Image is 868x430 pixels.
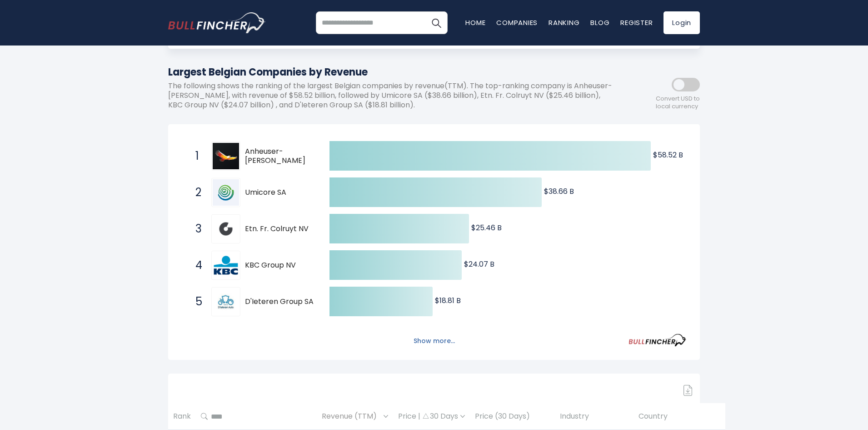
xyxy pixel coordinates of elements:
a: Companies [496,18,538,27]
text: $38.66 B [544,186,574,197]
span: 4 [191,258,200,273]
th: Country [634,403,725,430]
a: Register [620,18,653,27]
a: Login [663,11,700,34]
text: $24.07 B [464,259,494,269]
img: Anheuser-Busch [213,143,239,169]
img: D'Ieteren Group SA [213,288,239,315]
img: Etn. Fr. Colruyt NV [213,216,239,242]
button: Show more... [408,334,460,349]
button: Search [425,11,448,34]
th: Industry [555,403,634,430]
th: Rank [168,403,196,430]
img: Umicore SA [213,179,239,206]
span: Convert USD to local currency [656,95,700,111]
a: Blog [590,18,609,27]
span: Etn. Fr. Colruyt NV [245,224,314,234]
text: $25.46 B [471,223,502,233]
text: $58.52 B [653,150,683,160]
img: bullfincher logo [168,12,266,33]
span: 5 [191,294,200,309]
th: Price (30 Days) [470,403,555,430]
span: 2 [191,185,200,200]
a: Home [465,18,485,27]
span: KBC Group NV [245,261,314,270]
span: D'Ieteren Group SA [245,297,314,307]
text: $18.81 B [435,295,461,306]
a: Go to homepage [168,12,266,33]
img: KBC Group NV [213,252,239,278]
span: Revenue (TTM) [322,410,381,424]
span: 3 [191,221,200,237]
h1: Largest Belgian Companies by Revenue [168,65,618,80]
div: Price | 30 Days [398,412,465,421]
a: Ranking [549,18,579,27]
span: Anheuser-[PERSON_NAME] [245,147,314,166]
span: 1 [191,148,200,164]
p: The following shows the ranking of the largest Belgian companies by revenue(TTM). The top-ranking... [168,81,618,110]
span: Umicore SA [245,188,314,197]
